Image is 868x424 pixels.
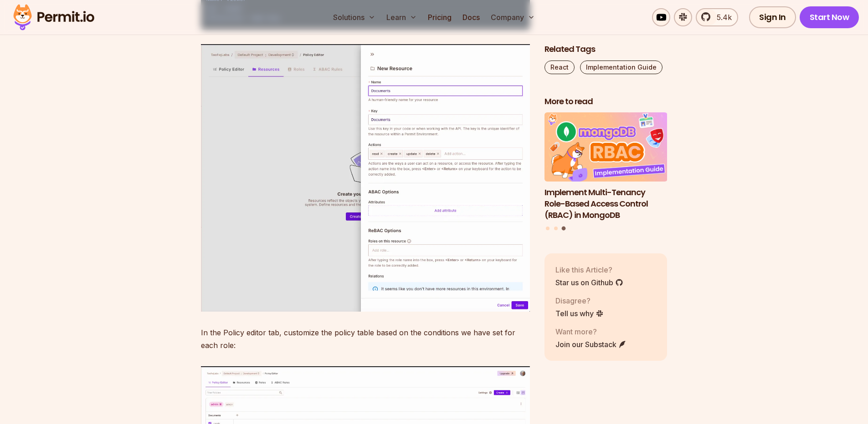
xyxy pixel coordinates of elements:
a: Pricing [424,8,455,26]
h2: More to read [544,96,668,107]
p: In the Policy editor tab, customize the policy table based on the conditions we have set for each... [201,326,530,352]
button: Learn [383,8,421,26]
h3: Implement Multi-Tenancy Role-Based Access Control (RBAC) in MongoDB [544,187,668,221]
span: 5.4k [711,12,732,23]
img: Implement Multi-Tenancy Role-Based Access Control (RBAC) in MongoDB [544,113,668,182]
button: Go to slide 1 [546,227,550,230]
a: Join our Substack [555,339,627,350]
a: Docs [459,8,483,26]
p: Like this Article? [555,264,623,275]
a: Implement Multi-Tenancy Role-Based Access Control (RBAC) in MongoDBImplement Multi-Tenancy Role-B... [544,113,668,221]
a: Implementation Guide [580,61,663,74]
button: Solutions [329,8,379,26]
li: 3 of 3 [544,113,668,221]
p: Want more? [555,326,627,337]
button: Go to slide 3 [562,227,566,231]
img: Permit logo [9,2,98,33]
button: Company [487,8,539,26]
img: image.png [201,44,530,312]
p: Disagree? [555,295,604,306]
div: Posts [544,113,668,232]
a: 5.4k [696,8,738,26]
h2: Related Tags [544,44,668,55]
a: Sign In [749,6,796,28]
button: Go to slide 2 [554,227,558,230]
a: Tell us why [555,308,604,319]
a: Start Now [800,6,859,28]
a: React [544,61,575,74]
a: Star us on Github [555,277,623,288]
